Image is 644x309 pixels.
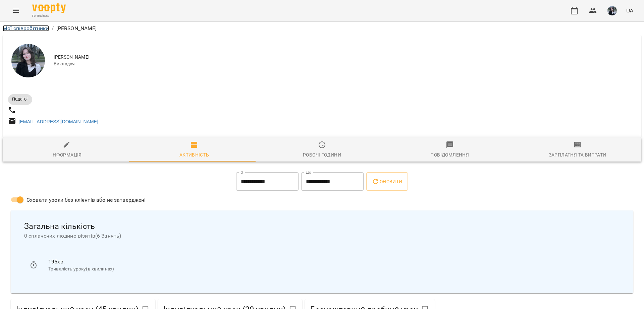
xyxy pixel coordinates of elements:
button: UA [624,4,636,17]
img: Voopty Logo [32,3,66,13]
span: Викладач [54,61,636,67]
img: 91885ff653e4a9d6131c60c331ff4ae6.jpeg [607,6,617,15]
div: Зарплатня та Витрати [549,151,606,159]
img: Сікора Марія Юріївна [11,44,45,77]
div: Повідомлення [430,151,469,159]
span: 0 сплачених людино-візитів ( 6 Занять ) [24,232,620,240]
button: Menu [8,3,24,19]
p: [PERSON_NAME] [56,24,97,33]
div: Робочі години [303,151,341,159]
div: Інформація [51,151,82,159]
span: UA [626,7,633,14]
button: Оновити [366,172,408,191]
a: Мої співробітники [3,25,49,32]
nav: breadcrumb [3,24,641,33]
a: [EMAIL_ADDRESS][DOMAIN_NAME] [19,119,98,124]
span: Загальна кількість [24,221,620,232]
span: Педагог [8,96,32,102]
span: Сховати уроки без клієнтів або не затверджені [26,196,146,204]
span: For Business [32,14,66,18]
span: Оновити [372,178,402,186]
li: / [52,24,54,33]
p: 195 хв. [48,258,614,266]
div: Активність [179,151,209,159]
p: Тривалість уроку(в хвилинах) [48,266,614,272]
span: [PERSON_NAME] [54,54,636,61]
